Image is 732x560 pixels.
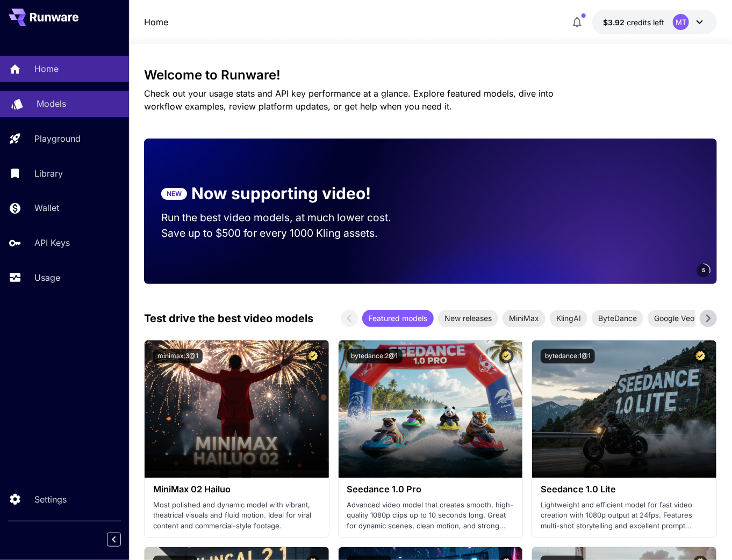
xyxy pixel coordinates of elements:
[532,340,716,478] img: alt
[347,500,514,532] p: Advanced video model that creates smooth, high-quality 1080p clips up to 10 seconds long. Great f...
[144,310,313,326] p: Test drive the best video models
[702,266,705,274] span: 5
[648,312,701,324] span: Google Veo
[107,533,121,547] button: Collapse sidebar
[648,310,701,327] div: Google Veo
[592,312,643,324] span: ByteDance
[153,484,320,494] h3: MiniMax 02 Hailuo
[541,500,708,532] p: Lightweight and efficient model for fast video creation with 1080p output at 24fps. Features mult...
[438,312,498,324] span: New releases
[603,17,664,28] div: $3.91507
[34,62,59,75] p: Home
[438,310,498,327] div: New releases
[550,310,587,327] div: KlingAI
[499,349,514,363] button: Certified Model – Vetted for best performance and includes a commercial license.
[693,349,708,363] button: Certified Model – Vetted for best performance and includes a commercial license.
[550,312,587,324] span: KlingAI
[145,340,329,478] img: alt
[37,97,66,110] p: Models
[592,10,717,34] button: $3.91507MT
[115,530,129,549] div: Collapse sidebar
[347,349,403,363] button: bytedance:2@1
[34,132,81,145] p: Playground
[673,14,689,30] div: MT
[167,189,182,199] p: NEW
[306,349,320,363] button: Certified Model – Vetted for best performance and includes a commercial license.
[144,16,168,28] a: Home
[34,271,60,284] p: Usage
[161,226,412,241] p: Save up to $500 for every 1000 Kling assets.
[592,310,643,327] div: ByteDance
[153,500,320,532] p: Most polished and dynamic model with vibrant, theatrical visuals and fluid motion. Ideal for vira...
[144,16,168,28] nav: breadcrumb
[541,349,595,363] button: bytedance:1@1
[627,18,664,27] span: credits left
[34,167,63,180] p: Library
[362,312,434,324] span: Featured models
[144,88,554,112] span: Check out your usage stats and API key performance at a glance. Explore featured models, dive int...
[503,310,546,327] div: MiniMax
[603,18,627,27] span: $3.92
[339,340,523,478] img: alt
[34,201,59,214] p: Wallet
[34,493,67,506] p: Settings
[34,236,70,249] p: API Keys
[541,484,708,494] h3: Seedance 1.0 Lite
[161,210,412,226] p: Run the best video models, at much lower cost.
[362,310,434,327] div: Featured models
[153,349,203,363] button: minimax:3@1
[347,484,514,494] h3: Seedance 1.0 Pro
[191,181,371,206] p: Now supporting video!
[503,312,546,324] span: MiniMax
[144,68,717,83] h3: Welcome to Runware!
